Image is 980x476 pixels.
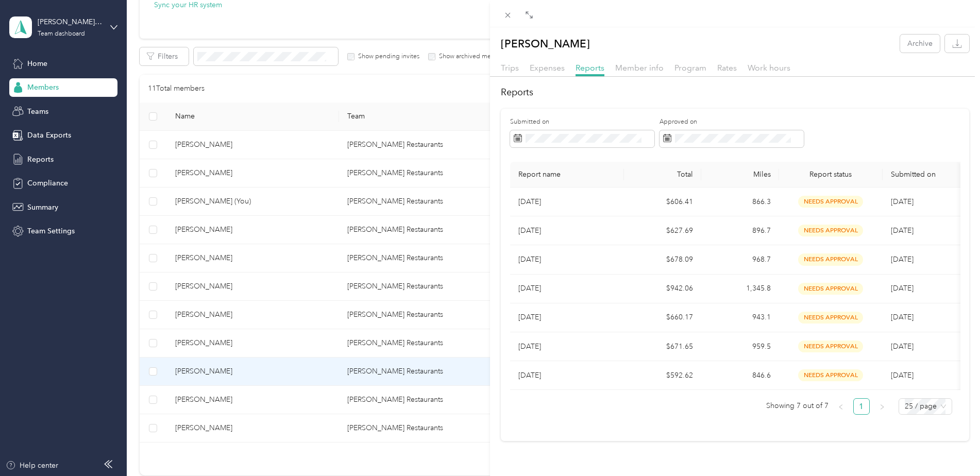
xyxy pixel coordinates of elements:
[624,188,702,216] td: $606.41
[701,303,779,332] td: 943.1
[510,162,624,188] th: Report name
[518,370,616,381] p: [DATE]
[922,418,980,476] iframe: Everlance-gr Chat Button Frame
[900,35,940,53] button: Archive
[701,361,779,390] td: 846.6
[518,283,616,294] p: [DATE]
[501,86,969,99] h2: Reports
[798,312,863,324] span: needs approval
[660,117,804,127] label: Approved on
[879,404,885,410] span: right
[701,216,779,245] td: 896.7
[854,399,869,414] a: 1
[838,404,844,410] span: left
[624,245,702,274] td: $678.09
[905,399,946,414] span: 25 / page
[787,170,874,179] span: Report status
[510,117,654,127] label: Submitted on
[891,313,914,321] span: [DATE]
[766,398,829,414] span: Showing 7 out of 7
[891,284,914,293] span: [DATE]
[891,226,914,235] span: [DATE]
[883,162,960,188] th: Submitted on
[624,303,702,332] td: $660.17
[798,253,863,265] span: needs approval
[624,332,702,361] td: $671.65
[576,63,604,73] span: Reports
[891,255,914,264] span: [DATE]
[798,341,863,352] span: needs approval
[701,245,779,274] td: 968.7
[632,170,694,179] div: Total
[833,398,849,415] li: Previous Page
[874,398,890,415] button: right
[701,188,779,216] td: 866.3
[530,63,565,73] span: Expenses
[891,342,914,351] span: [DATE]
[518,254,616,265] p: [DATE]
[518,341,616,352] p: [DATE]
[701,275,779,303] td: 1,345.8
[501,63,519,73] span: Trips
[748,63,790,73] span: Work hours
[798,196,863,208] span: needs approval
[709,170,771,179] div: Miles
[518,225,616,236] p: [DATE]
[874,398,890,415] li: Next Page
[891,197,914,206] span: [DATE]
[518,312,616,323] p: [DATE]
[624,361,702,390] td: $592.62
[674,63,706,73] span: Program
[701,332,779,361] td: 959.5
[798,283,863,295] span: needs approval
[518,196,616,208] p: [DATE]
[853,398,870,415] li: 1
[624,216,702,245] td: $627.69
[798,225,863,236] span: needs approval
[501,35,590,53] p: [PERSON_NAME]
[615,63,664,73] span: Member info
[798,369,863,381] span: needs approval
[717,63,737,73] span: Rates
[899,398,952,415] div: Page Size
[833,398,849,415] button: left
[624,275,702,303] td: $942.06
[891,371,914,380] span: [DATE]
